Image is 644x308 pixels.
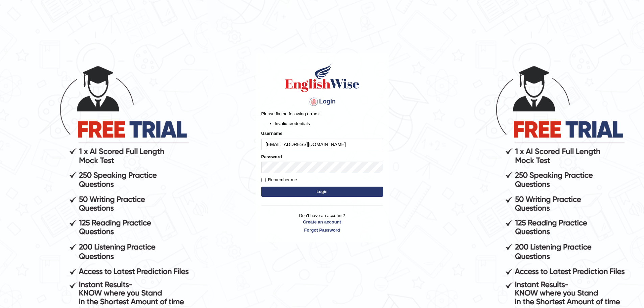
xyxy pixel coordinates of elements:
[261,227,383,233] a: Forgot Password
[261,187,383,197] button: Login
[261,111,383,117] p: Please fix the following errors:
[261,176,297,183] label: Remember me
[261,153,282,160] label: Password
[275,120,383,127] li: Invalid credentials
[261,130,283,137] label: Username
[261,96,383,107] h4: Login
[261,212,383,233] p: Don't have an account?
[261,178,266,182] input: Remember me
[261,219,383,225] a: Create an account
[284,63,361,93] img: Logo of English Wise sign in for intelligent practice with AI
